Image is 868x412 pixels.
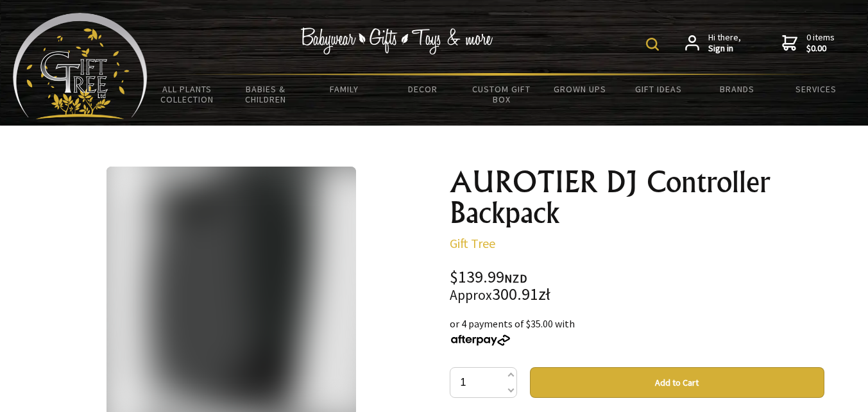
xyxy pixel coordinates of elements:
[541,76,620,103] a: Grown Ups
[504,271,527,286] span: NZD
[685,32,741,54] a: Hi there,Sign in
[646,38,659,51] img: product search
[462,76,541,113] a: Custom Gift Box
[806,31,835,54] span: 0 items
[384,76,463,103] a: Decor
[782,32,835,54] a: 0 items$0.00
[13,13,148,119] img: Babyware - Gifts - Toys and more...
[450,316,824,347] div: or 4 payments of $35.00 with
[708,43,741,54] strong: Sign in
[450,269,824,303] div: $139.99 300.91zł
[450,235,495,251] a: Gift Tree
[708,32,741,54] span: Hi there,
[777,76,856,103] a: Services
[530,367,824,398] button: Add to Cart
[619,76,698,103] a: Gift Ideas
[450,334,511,346] img: Afterpay
[450,167,824,228] h1: AUROTIER DJ Controller Backpack
[698,76,777,103] a: Brands
[305,76,384,103] a: Family
[148,76,226,113] a: All Plants Collection
[806,43,835,54] strong: $0.00
[226,76,305,113] a: Babies & Children
[301,28,493,54] img: Babywear - Gifts - Toys & more
[450,286,492,304] small: Approx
